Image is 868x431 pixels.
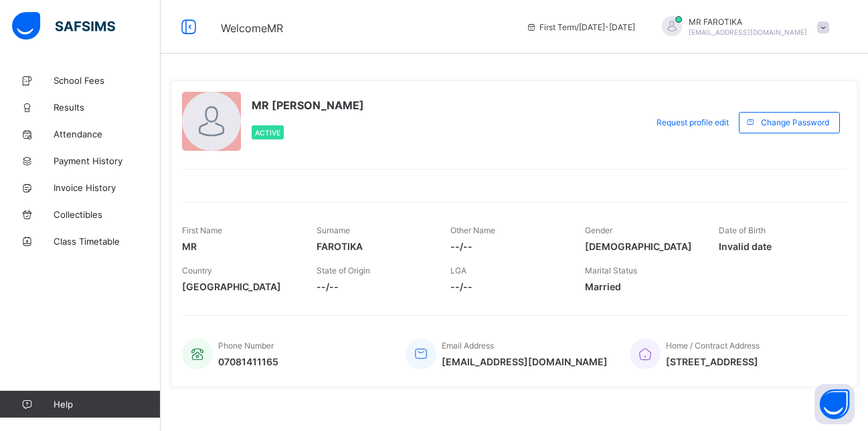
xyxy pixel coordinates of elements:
span: School Fees [54,75,161,86]
span: Married [585,281,699,292]
span: Gender [585,225,612,235]
span: [DEMOGRAPHIC_DATA] [585,241,699,252]
span: --/-- [450,241,565,252]
span: [STREET_ADDRESS] [666,356,760,367]
span: --/-- [450,281,565,292]
span: Results [54,102,161,113]
span: Active [255,129,280,137]
span: Country [182,265,212,275]
span: Marital Status [585,265,637,275]
span: Attendance [54,129,161,139]
span: Date of Birth [719,225,766,235]
span: session/term information [526,22,635,32]
span: 07081411165 [218,356,278,367]
span: Welcome MR [221,21,283,35]
span: [EMAIL_ADDRESS][DOMAIN_NAME] [442,356,608,367]
span: State of Origin [317,265,370,275]
span: Email Address [442,341,494,351]
span: Home / Contract Address [666,341,760,351]
span: MR FAROTIKA [689,17,807,27]
span: LGA [450,265,466,275]
span: Change Password [761,117,829,127]
span: Class Timetable [54,236,161,247]
span: MR [PERSON_NAME] [252,99,364,112]
span: Payment History [54,156,161,166]
button: Open asap [814,384,855,424]
span: First Name [182,225,222,235]
img: safsims [12,12,115,40]
span: [GEOGRAPHIC_DATA] [182,281,296,292]
span: Surname [317,225,350,235]
span: [EMAIL_ADDRESS][DOMAIN_NAME] [689,28,807,36]
span: Collectibles [54,209,161,220]
span: Invoice History [54,182,161,193]
span: Request profile edit [657,117,729,127]
span: Invalid date [719,241,833,252]
div: MRFAROTIKA [648,16,836,38]
span: Help [54,399,160,410]
span: MR [182,241,296,252]
span: Other Name [450,225,495,235]
span: FAROTIKA [317,241,431,252]
span: Phone Number [218,341,274,351]
span: --/-- [317,281,431,292]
